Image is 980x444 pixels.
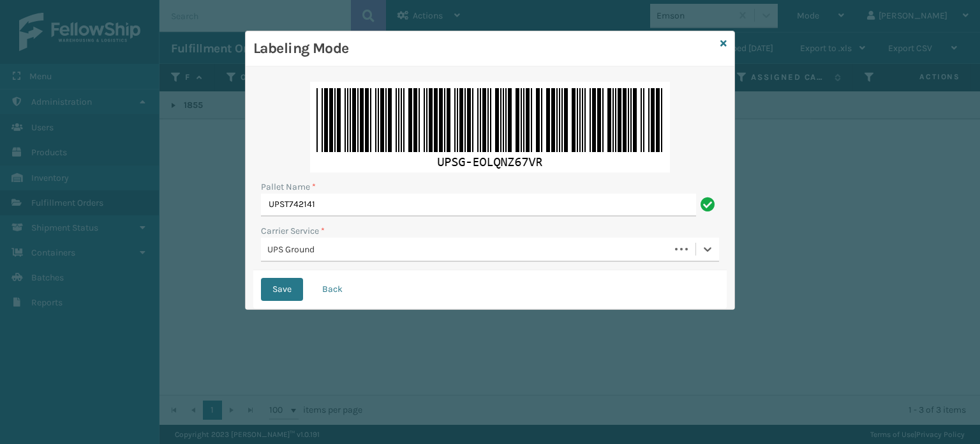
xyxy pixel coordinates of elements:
[310,82,670,172] img: GQAAAAZJREFUAwBcGNFbQRZVngAAAABJRU5ErkJggg==
[261,180,316,194] label: Pallet Name
[311,278,354,301] button: Back
[253,39,715,58] h3: Labeling Mode
[261,278,303,301] button: Save
[261,224,325,238] label: Carrier Service
[267,243,671,256] div: UPS Ground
